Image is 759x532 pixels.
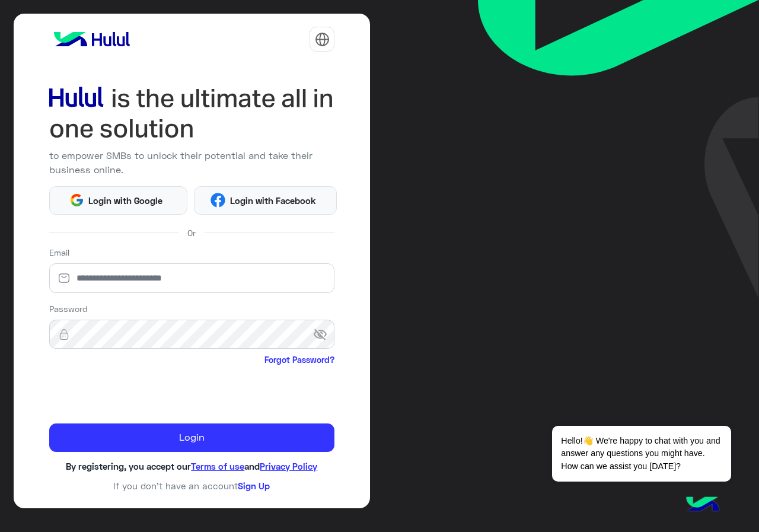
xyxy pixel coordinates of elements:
[49,423,335,452] button: Login
[225,194,320,208] span: Login with Facebook
[211,193,225,208] img: Facebook
[49,368,229,415] iframe: reCAPTCHA
[66,461,191,472] span: By registering, you accept our
[84,194,167,208] span: Login with Google
[49,148,335,177] p: to empower SMBs to unlock their potential and take their business online.
[49,246,69,259] label: Email
[238,480,270,491] a: Sign Up
[260,461,317,472] a: Privacy Policy
[191,461,244,472] a: Terms of use
[49,329,79,340] img: lock
[49,272,79,284] img: email
[264,353,334,366] a: Forgot Password?
[682,485,723,526] img: hulul-logo.png
[49,302,88,315] label: Password
[313,324,334,345] span: visibility_off
[49,480,335,491] h6: If you don’t have an account
[315,32,330,47] img: tab
[552,426,731,482] span: Hello!👋 We're happy to chat with you and answer any questions you might have. How can we assist y...
[49,83,335,144] img: hululLoginTitle_EN.svg
[69,193,84,208] img: Google
[187,227,196,239] span: Or
[49,186,187,215] button: Login with Google
[244,461,260,472] span: and
[49,27,135,51] img: logo
[194,186,337,215] button: Login with Facebook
